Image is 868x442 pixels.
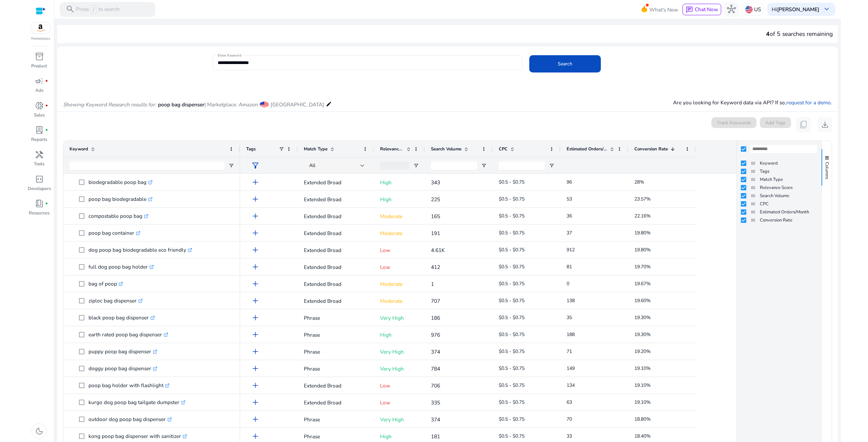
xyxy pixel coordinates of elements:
p: ziploc bag dispenser [88,294,143,308]
span: $0.5 - $0.75 [499,230,525,236]
img: us.svg [745,6,753,13]
p: Phrase [304,328,368,342]
span: $0.5 - $0.75 [499,348,525,355]
p: poop bag container [88,226,140,240]
span: $0.5 - $0.75 [499,314,525,321]
span: 71 [567,348,572,355]
span: 134 [567,382,575,388]
span: download [821,120,829,129]
p: black poop bag dispenser [88,311,155,324]
span: 784 [431,365,440,372]
span: 18.80% [634,416,651,422]
p: doggy poop bag dispenser [88,361,157,375]
p: full dog poop bag holder [88,260,154,274]
span: 36 [567,213,572,219]
button: Open Filter Menu [413,163,419,168]
span: 343 [431,179,440,186]
p: Press to search [76,5,120,14]
span: book_4 [35,199,44,208]
span: fiber_manual_record [45,80,48,83]
span: 19.20% [634,348,651,355]
div: Relevance Score Column [737,184,821,192]
p: Product [31,63,47,70]
span: 23.57% [634,196,651,202]
a: request for a demo [786,99,831,106]
span: add [251,398,260,407]
span: [GEOGRAPHIC_DATA] [271,101,324,108]
span: 225 [431,196,440,203]
img: amazon.svg [31,22,51,34]
a: campaignfiber_manual_recordAds [27,75,51,100]
span: Search [558,60,572,67]
p: Sales [34,112,45,119]
span: $0.5 - $0.75 [499,264,525,270]
input: CPC Filter Input [499,162,545,170]
span: 335 [431,399,440,406]
span: inventory_2 [35,52,44,61]
p: biodegradable poop bag [88,175,153,189]
span: $0.5 - $0.75 [499,247,525,253]
span: 53 [567,196,572,202]
a: book_4fiber_manual_recordResources [27,198,51,222]
span: Search Volume [760,193,817,199]
span: Conversion Rate [760,217,817,223]
span: add [251,246,260,254]
p: Very High [380,413,419,426]
span: search [66,5,75,14]
span: 63 [567,399,572,405]
span: add [251,432,260,441]
button: Open Filter Menu [549,163,554,168]
p: Moderate [380,277,419,291]
input: Filter Columns Input [750,145,817,153]
span: $0.5 - $0.75 [499,416,525,422]
span: $0.5 - $0.75 [499,213,525,219]
p: dog poop bag biodegradable eco friendly [88,243,192,257]
span: 96 [567,179,572,185]
span: 976 [431,331,440,338]
span: campaign [35,77,44,86]
p: Moderate [380,226,419,240]
p: puppy poop bag dispenser [88,344,157,358]
span: 186 [431,314,440,321]
button: download [818,117,833,132]
span: add [251,212,260,220]
p: Reports [31,136,47,143]
span: add [251,279,260,288]
button: Open Filter Menu [229,163,234,168]
input: Search Volume Filter Input [431,162,477,170]
span: Tags [246,146,256,152]
span: chat [686,6,693,14]
span: 33 [567,433,572,439]
span: 19.30% [634,314,651,321]
div: Conversion Rate Column [737,216,821,224]
p: Tools [34,161,44,168]
p: Extended Broad [304,294,368,308]
span: add [251,381,260,390]
div: of 5 searches remaining [766,29,833,38]
span: 4 [766,30,770,38]
span: $0.5 - $0.75 [499,331,525,338]
span: add [251,347,260,356]
p: outdoor dog poop bag dispenser [88,412,172,426]
a: donut_smallfiber_manual_recordSales [27,100,51,124]
a: code_blocksDevelopers [27,173,51,198]
span: 22.16% [634,213,651,219]
p: High [380,175,419,189]
button: hub [724,2,739,17]
p: Marketplace [31,36,50,41]
p: bag of poop [88,277,123,291]
span: Estimated Orders/Month [760,209,817,215]
mat-label: Enter Keyword [218,53,241,58]
span: 374 [431,416,440,423]
span: Relevance Score [380,146,404,152]
a: inventory_2Product [27,51,51,75]
span: 18.40% [634,433,651,439]
span: 70 [567,416,572,422]
p: High [380,328,419,342]
p: poop bag holder with flashlight [88,378,170,392]
span: / [90,5,97,14]
span: 138 [567,297,575,304]
span: 149 [567,365,575,372]
span: fiber_manual_record [45,202,48,205]
span: code_blocks [35,175,44,184]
